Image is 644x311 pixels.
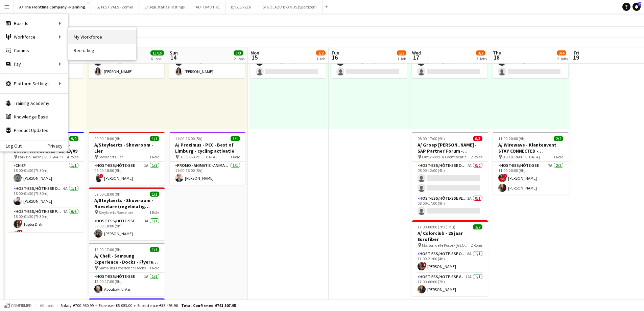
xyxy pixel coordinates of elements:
[150,50,164,55] span: 15/15
[170,142,245,154] h3: A/ Proximus - PCC - Best of Limburg - cycling activatie
[418,136,445,141] span: 08:00-17:00 (9h)
[0,96,68,110] a: Training Academy
[553,154,563,159] span: 1 Role
[19,230,23,234] span: !
[69,136,78,141] span: 9/9
[39,303,55,308] span: All jobs
[0,124,68,137] a: Product Updates
[225,0,257,14] button: B/ BEURZEN
[412,142,488,154] h3: A/ Groep [PERSON_NAME] - SAP Partner Forum - [GEOGRAPHIC_DATA]
[19,220,23,224] span: !
[493,132,569,195] app-job-card: 11:00-20:00 (9h)2/2A/ Wirewave - Klantenvent STAY CONNECTED - [GEOGRAPHIC_DATA] [GEOGRAPHIC_DATA]...
[493,50,501,56] span: Thu
[412,50,421,56] span: Wed
[150,247,159,252] span: 1/1
[411,53,421,61] span: 17
[316,56,325,61] div: 1 Job
[89,132,165,185] app-job-card: 09:00-18:00 (9h)1/1A/Steylaerts - Showroom - Lier Steylaerts Lier1 RoleHost-ess/Hôte-sse1A1/109:0...
[89,197,165,209] h3: A/Steylaerts - Showroom - Roeselare (regelmatig terugkerende opdracht)
[68,30,136,44] a: My Workforce
[473,224,482,229] span: 2/2
[94,136,122,141] span: 09:00-18:00 (9h)
[471,243,482,248] span: 2 Roles
[471,154,482,159] span: 2 Roles
[149,154,159,159] span: 1 Role
[231,136,240,141] span: 1/1
[94,247,122,252] span: 12:00-17:00 (5h)
[503,154,540,159] span: [GEOGRAPHIC_DATA]
[180,154,217,159] span: [GEOGRAPHIC_DATA]
[139,0,190,14] button: S/ Degustaties-Tastings
[3,302,33,309] button: Confirmed
[91,0,139,14] button: G/ FESTIVALS - Zomer
[493,162,569,195] app-card-role: Host-ess/Hôte-sse7A2/211:00-20:00 (9h)![PERSON_NAME][PERSON_NAME]
[251,50,259,56] span: Mon
[492,53,501,61] span: 18
[234,50,243,55] span: 3/3
[0,143,22,149] a: Log Out
[573,53,579,61] span: 19
[330,53,339,61] span: 16
[150,136,159,141] span: 1/1
[169,53,178,61] span: 14
[412,273,488,296] app-card-role: Host-ess/Hôte-sse Vestiaire12A1/117:00-00:00 (7h)[PERSON_NAME]
[412,220,488,296] app-job-card: 17:00-00:00 (7h) (Thu)2/2A/ Colorclub - 25 jaar Eurofiber Maison de le Poste - [GEOGRAPHIC_DATA]2...
[0,30,68,44] div: Workforce
[498,136,526,141] span: 11:00-20:00 (9h)
[170,132,245,185] app-job-card: 11:00-16:00 (5h)1/1A/ Proximus - PCC - Best of Limburg - cycling activatie [GEOGRAPHIC_DATA]1 Rol...
[412,132,488,218] app-job-card: 08:00-17:00 (9h)0/3A/ Groep [PERSON_NAME] - SAP Partner Forum - [GEOGRAPHIC_DATA] Ontwikkel- & Ev...
[476,56,487,61] div: 3 Jobs
[412,195,488,218] app-card-role: Host-ess/Hôte-sse Vestiaire1A0/108:00-17:00 (9h)
[230,154,240,159] span: 1 Role
[493,142,569,154] h3: A/ Wirewave - Klantenvent STAY CONNECTED - [GEOGRAPHIC_DATA]
[8,132,84,232] app-job-card: 18:00-01:30 (7h30m) (Sat)9/9A/ Gemeente Willebroek - Bel-Air Woods 2025 - 12+13/09 Park Bel-Air i...
[94,192,122,197] span: 09:00-18:00 (9h)
[149,210,159,215] span: 1 Role
[8,162,84,185] app-card-role: Chief1/118:00-01:30 (7h30m)[PERSON_NAME]
[99,154,123,159] span: Steylaerts Lier
[331,50,339,56] span: Tue
[89,162,165,185] app-card-role: Host-ess/Hôte-sse1A1/109:00-18:00 (9h)![PERSON_NAME]
[99,174,103,178] span: !
[418,224,455,229] span: 17:00-00:00 (7h) (Thu)
[412,230,488,242] h3: A/ Colorclub - 25 jaar Eurofiber
[170,50,178,56] span: Sun
[557,56,568,61] div: 2 Jobs
[397,56,406,61] div: 1 Job
[0,77,68,90] div: Platform Settings
[11,303,32,308] span: Confirmed
[89,142,165,154] h3: A/Steylaerts - Showroom - Lier
[412,162,488,195] app-card-role: Host-ess/Hôte-sse Onthaal-Accueill4A0/208:00-12:00 (4h)
[397,50,406,55] span: 1/2
[554,136,563,141] span: 2/2
[89,187,165,240] app-job-card: 09:00-18:00 (9h)1/1A/Steylaerts - Showroom - Roeselare (regelmatig terugkerende opdracht) Steylae...
[99,210,133,215] span: Steylaerts Roeselare
[638,2,641,6] span: 7
[67,154,78,159] span: 4 Roles
[574,50,579,56] span: Fri
[48,143,68,149] a: Privacy
[234,56,244,61] div: 2 Jobs
[150,192,159,197] span: 1/1
[14,0,91,14] button: A/ The Frontline Company - Planning
[89,243,165,296] app-job-card: 12:00-17:00 (5h)1/1A/ Cheil - Samsung Experience - Docks - Flyeren (30/8+6/9+13/9) Samsung Experi...
[257,0,323,14] button: S/ GOLAZO BRANDS (Sportizon)
[0,110,68,124] a: Knowledge Base
[422,154,471,159] span: Ontwikkel- & Eventlocatie [GEOGRAPHIC_DATA]
[18,154,67,159] span: Park Bel-Air in [GEOGRAPHIC_DATA]
[151,56,164,61] div: 6 Jobs
[633,3,641,11] a: 7
[175,136,202,141] span: 11:00-16:00 (5h)
[476,50,485,55] span: 3/7
[422,243,471,248] span: Maison de le Poste - [GEOGRAPHIC_DATA]
[412,250,488,273] app-card-role: Host-ess/Hôte-sse Onthaal-Accueill6A1/117:00-21:00 (4h)![PERSON_NAME]
[8,185,84,208] app-card-role: Host-ess/Hôte-sse Onthaal-Accueill6A1/118:00-01:30 (7h30m)[PERSON_NAME]
[0,17,68,30] div: Boards
[0,44,68,57] a: Comms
